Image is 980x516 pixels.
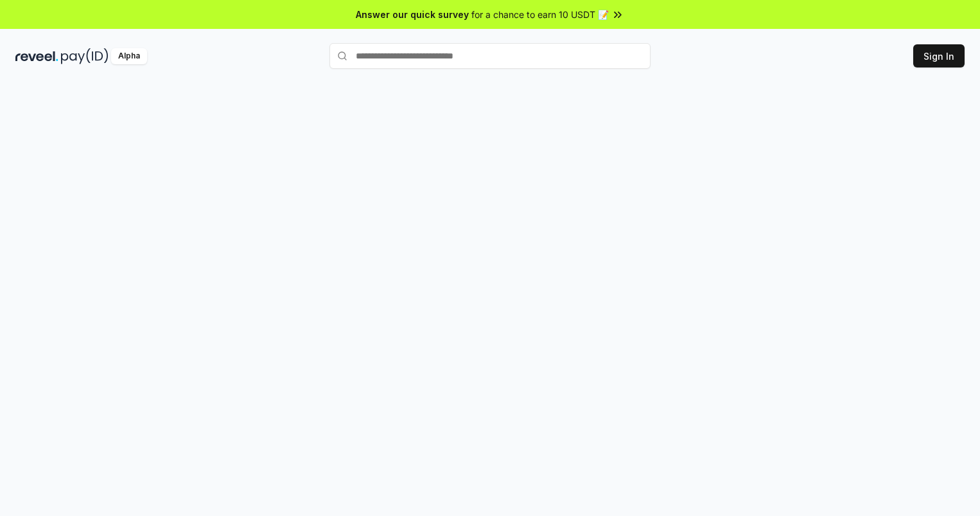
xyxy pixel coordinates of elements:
span: Answer our quick survey [356,8,469,21]
img: pay_id [61,48,109,64]
div: Alpha [111,48,147,64]
img: reveel_dark [15,48,58,64]
span: for a chance to earn 10 USDT 📝 [471,8,609,21]
button: Sign In [913,44,965,67]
